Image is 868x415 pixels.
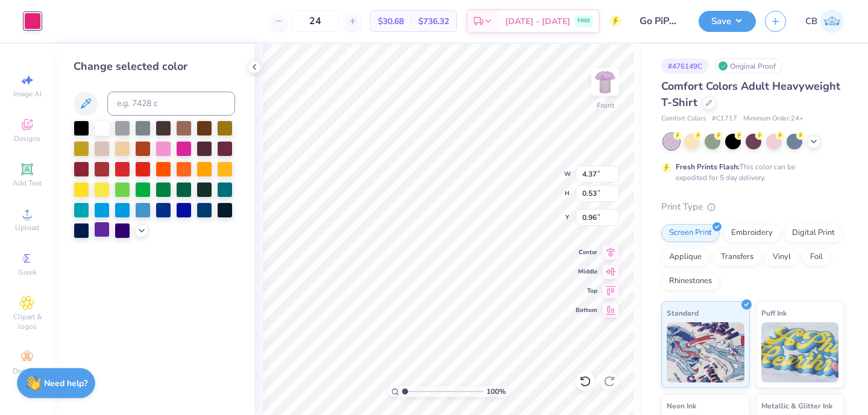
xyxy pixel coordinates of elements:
div: Screen Print [661,224,720,242]
div: Rhinestones [661,272,720,290]
span: Image AI [13,89,42,99]
span: Neon Ink [667,399,696,412]
strong: Need help? [44,378,87,389]
input: Untitled Design [631,9,690,33]
span: 100 % [486,386,506,397]
span: Middle [576,267,597,276]
img: Front [593,70,617,94]
span: Standard [667,307,699,319]
span: Add Text [13,178,42,188]
span: Comfort Colors Adult Heavyweight T-Shirt [661,79,840,110]
span: Top [576,287,597,295]
span: Center [576,248,597,257]
div: Digital Print [784,224,843,242]
div: # 476149C [661,58,709,73]
span: CB [805,14,817,28]
div: Original Proof [715,58,782,73]
div: Foil [802,248,831,266]
a: CB [805,10,844,33]
input: e.g. 7428 c [107,92,235,116]
img: Caroline Beach [820,10,844,33]
span: Metallic & Glitter Ink [761,399,832,412]
span: $736.32 [418,15,449,28]
span: [DATE] - [DATE] [505,15,570,28]
span: Upload [15,223,39,232]
div: Change selected color [74,58,235,75]
span: Bottom [576,306,597,314]
strong: Fresh Prints Flash: [676,162,740,172]
img: Puff Ink [761,322,839,382]
div: Vinyl [765,248,799,266]
span: Comfort Colors [661,114,706,124]
span: $30.68 [378,15,404,28]
span: Puff Ink [761,307,787,319]
img: Standard [667,322,744,382]
span: Clipart & logos [6,312,48,331]
span: FREE [577,17,590,25]
input: – – [292,10,339,32]
div: Embroidery [723,224,781,242]
span: # C1717 [712,114,737,124]
span: Decorate [13,366,42,376]
div: This color can be expedited for 5 day delivery. [676,161,824,183]
div: Transfers [713,248,761,266]
div: Front [597,100,614,111]
span: Designs [14,134,40,143]
span: Greek [18,267,37,277]
span: Minimum Order: 24 + [743,114,804,124]
div: Print Type [661,200,844,214]
button: Save [699,11,756,32]
div: Applique [661,248,709,266]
